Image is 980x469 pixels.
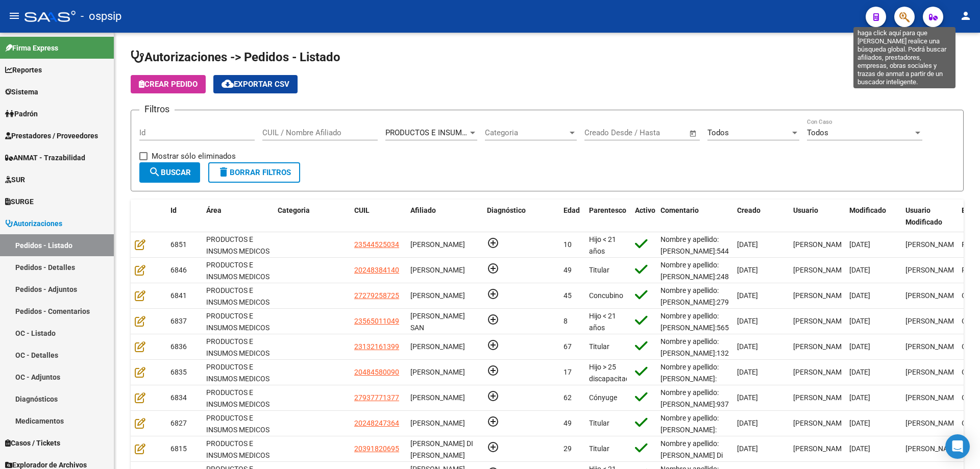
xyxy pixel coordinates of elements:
span: 23544525034 [354,240,399,249]
span: Nombre y apellido: [PERSON_NAME]:24838414 Paciente internado en la Clínica Boedo [660,261,749,304]
span: 20484580090 [354,368,399,376]
span: [PERSON_NAME] [410,393,465,402]
span: [PERSON_NAME] [905,445,960,453]
datatable-header-cell: Categoria [274,200,350,233]
mat-icon: add_circle_outline [487,390,499,402]
span: [PERSON_NAME] [905,368,960,376]
span: PRODUCTOS E INSUMOS MEDICOS [206,388,269,408]
span: [PERSON_NAME] [905,317,960,325]
span: PRODUCTOS E INSUMOS MEDICOS [206,261,269,281]
span: [DATE] [737,368,758,376]
span: [PERSON_NAME] [410,419,465,427]
span: [PERSON_NAME] [793,266,848,274]
span: Exportar CSV [222,80,289,89]
mat-icon: add_circle_outline [487,288,499,300]
mat-icon: add_circle_outline [487,339,499,351]
span: Titular [589,419,609,427]
span: Borrar Filtros [217,168,291,177]
datatable-header-cell: Comentario [656,200,733,233]
span: PRODUCTOS E INSUMOS MEDICOS [206,363,269,383]
datatable-header-cell: Modificado [845,200,901,233]
span: Crear Pedido [139,80,198,89]
mat-icon: cloud_download [222,78,234,90]
span: 67 [563,342,572,351]
button: Buscar [139,162,200,183]
span: Firma Express [5,42,58,54]
span: Nombre y apellido: [PERSON_NAME]:54452503 Clínica [GEOGRAPHIC_DATA][PERSON_NAME] [660,235,749,290]
span: Reportes [5,64,42,76]
span: Sistema [5,86,38,97]
span: Comentario [660,206,699,214]
span: [PERSON_NAME] [793,445,848,453]
span: 6836 [170,342,187,351]
span: Afiliado [410,206,436,214]
span: [DATE] [849,342,870,351]
datatable-header-cell: Diagnóstico [483,200,559,233]
span: [PERSON_NAME] [410,291,465,300]
mat-icon: add_circle_outline [487,237,499,249]
span: Nombre y apellido: [PERSON_NAME]:56501104 Dirección: [STREET_ADDRESS] Teléfono: [PHONE_NUMBER] [660,312,749,378]
span: [PERSON_NAME] [905,393,960,402]
span: 6834 [170,393,187,402]
span: Edad [563,206,580,214]
span: [PERSON_NAME] [410,266,465,274]
mat-icon: add_circle_outline [487,441,499,453]
span: PRODUCTOS E INSUMOS MEDICOS [206,286,269,306]
span: [PERSON_NAME] [905,291,960,300]
span: [DATE] [849,445,870,453]
span: Categoria [278,206,310,214]
span: Id [170,206,177,214]
span: Autorizaciones [5,218,62,229]
mat-icon: person [960,10,972,22]
button: Open calendar [688,128,699,139]
span: SURGE [5,196,34,207]
span: 8 [563,317,568,325]
span: PRODUCTOS E INSUMOS MEDICOS [206,414,269,434]
span: 6827 [170,419,187,427]
span: PRODUCTOS E INSUMOS MEDICOS [206,439,269,459]
span: Diagnóstico [487,206,526,214]
span: [DATE] [737,445,758,453]
button: Exportar CSV [213,75,298,93]
span: 45 [563,291,572,300]
span: PRODUCTOS E INSUMOS MEDICOS [206,235,269,255]
datatable-header-cell: Id [166,200,202,233]
h3: Filtros [139,102,175,116]
span: 27279258725 [354,291,399,300]
button: Crear Pedido [131,75,206,93]
span: [DATE] [737,291,758,300]
span: Todos [807,128,828,137]
span: Creado [737,206,761,214]
span: [DATE] [849,240,870,249]
span: Titular [589,342,609,351]
span: 23132161399 [354,342,399,351]
span: Usuario Modificado [905,206,942,226]
span: 27937771377 [354,393,399,402]
span: [DATE] [737,266,758,274]
span: Nombre y apellido: [PERSON_NAME]:13216139 NO posee CUD, ni resumen de HC. Solicite resumen de HC. [660,337,749,404]
span: [PERSON_NAME] SAN [PERSON_NAME] [410,312,465,343]
span: Nombre y apellido: [PERSON_NAME]:93777137 CITO [660,388,749,420]
span: [PERSON_NAME] [793,393,848,402]
span: PRODUCTOS E INSUMOS MEDICOS [206,337,269,357]
span: [DATE] [849,393,870,402]
span: 49 [563,419,572,427]
input: End date [627,128,676,137]
span: 10 [563,240,572,249]
span: [PERSON_NAME] [905,419,960,427]
span: [PERSON_NAME] [793,317,848,325]
span: Parentesco [589,206,626,214]
span: [PERSON_NAME] [410,342,465,351]
span: Cónyuge [589,393,617,402]
span: 6835 [170,368,187,376]
span: Casos / Tickets [5,437,60,449]
span: 6837 [170,317,187,325]
span: 62 [563,393,572,402]
span: [DATE] [737,419,758,427]
span: 23565011049 [354,317,399,325]
mat-icon: menu [8,10,20,22]
span: 6841 [170,291,187,300]
span: [DATE] [737,240,758,249]
span: [PERSON_NAME] [793,368,848,376]
mat-icon: add_circle_outline [487,313,499,326]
